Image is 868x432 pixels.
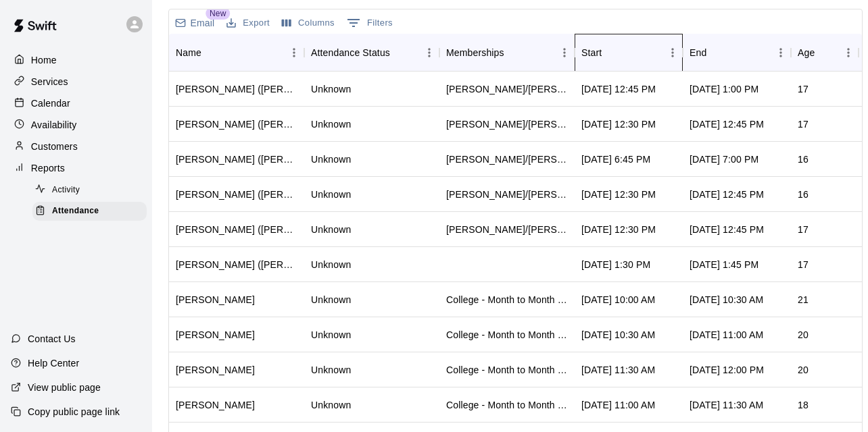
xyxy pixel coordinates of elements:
[446,34,504,72] div: Memberships
[31,140,78,153] p: Customers
[446,293,568,306] div: College - Month to Month Membership
[176,153,297,166] div: Parker Lee (Parker Lee)
[176,293,255,306] div: David Horvath
[798,82,809,96] div: 17
[279,13,338,34] button: Select columns
[662,43,683,63] button: Menu
[798,398,809,412] div: 18
[176,188,297,201] div: Wesley Gabriel (Regina Gabriel)
[446,328,568,342] div: College - Month to Month Membership
[439,34,575,72] div: Memberships
[602,43,621,62] button: Sort
[176,363,255,377] div: Ethan McHugh
[581,363,655,377] div: Aug 13, 2025, 11:30 AM
[11,50,141,70] a: Home
[11,72,141,92] a: Services
[52,205,99,218] span: Attendance
[815,43,834,62] button: Sort
[206,7,230,20] span: New
[581,188,656,201] div: Aug 13, 2025, 12:30 PM
[798,258,809,271] div: 17
[176,117,297,131] div: ALEX VOLPE (Alex volpe)
[32,180,152,200] a: Activity
[52,184,80,197] span: Activity
[690,153,758,166] div: Aug 13, 2025, 7:00 PM
[581,293,655,306] div: Aug 13, 2025, 10:00 AM
[446,363,568,377] div: College - Month to Month Membership
[311,398,351,412] div: Unknown
[690,82,758,96] div: Aug 13, 2025, 1:00 PM
[446,223,568,236] div: Tom/Mike - 3 Month Unlimited Membership
[11,115,141,135] a: Availability
[201,43,220,62] button: Sort
[791,34,859,72] div: Age
[554,43,575,63] button: Menu
[31,118,77,132] p: Availability
[798,34,815,72] div: Age
[690,363,764,377] div: Aug 13, 2025, 12:00 PM
[32,181,147,200] div: Activity
[690,398,763,412] div: Aug 13, 2025, 11:30 AM
[169,34,304,72] div: Name
[706,43,725,62] button: Sort
[581,258,650,271] div: Aug 13, 2025, 1:30 PM
[11,158,141,178] a: Reports
[11,93,141,113] a: Calendar
[581,398,655,412] div: Aug 13, 2025, 11:00 AM
[311,117,351,131] div: Unknown
[690,34,706,72] div: End
[28,381,101,394] p: View public page
[690,117,764,131] div: Aug 13, 2025, 12:45 PM
[798,293,809,306] div: 21
[28,332,76,346] p: Contact Us
[31,75,68,88] p: Services
[223,13,273,34] button: Export
[581,82,656,96] div: Aug 13, 2025, 12:45 PM
[32,202,147,221] div: Attendance
[28,356,79,370] p: Help Center
[581,153,650,166] div: Aug 13, 2025, 6:45 PM
[311,153,351,166] div: Unknown
[798,223,809,236] div: 17
[446,153,568,166] div: Todd/Brad- 3 Month Membership - 2x per week
[176,82,297,96] div: Anthony Caruso (Ralph Caruso)
[798,117,809,131] div: 17
[575,34,683,72] div: Start
[798,188,809,201] div: 16
[176,223,297,236] div: Jack McLoughlin (David Mcloughlin)
[311,363,351,377] div: Unknown
[311,188,351,201] div: Unknown
[446,117,568,131] div: Tom/Mike - Full Year Member Unlimited
[390,43,409,62] button: Sort
[31,53,57,67] p: Home
[191,16,215,30] p: Email
[311,34,390,72] div: Attendance Status
[176,398,255,412] div: JT Pugliese
[31,97,70,110] p: Calendar
[581,328,655,342] div: Aug 13, 2025, 10:30 AM
[31,161,65,175] p: Reports
[690,223,764,236] div: Aug 13, 2025, 12:45 PM
[683,34,791,72] div: End
[690,258,758,271] div: Aug 13, 2025, 1:45 PM
[690,188,764,201] div: Aug 13, 2025, 12:45 PM
[581,34,602,72] div: Start
[11,136,141,157] a: Customers
[798,153,809,166] div: 16
[690,328,763,342] div: Aug 13, 2025, 11:00 AM
[446,188,568,201] div: Tom/Mike - Full Year Member Unlimited , Tom/Mike - Full Year Member Unlimited
[284,43,304,63] button: Menu
[176,328,255,342] div: Aiden Cody
[771,43,791,63] button: Menu
[311,293,351,306] div: Unknown
[28,405,120,418] p: Copy public page link
[32,200,152,221] a: Attendance
[798,363,809,377] div: 20
[504,43,523,62] button: Sort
